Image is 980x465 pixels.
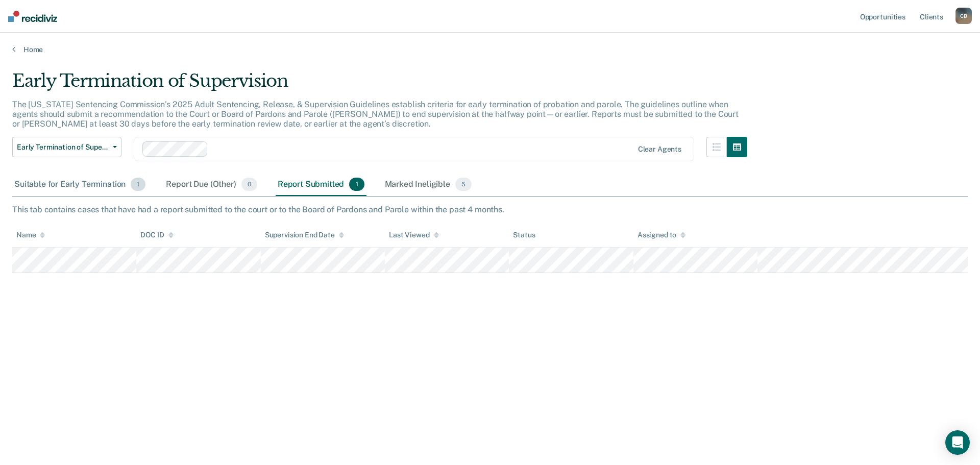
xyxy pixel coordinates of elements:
div: Status [513,231,535,239]
div: Clear agents [638,145,681,154]
span: Early Termination of Supervision [17,143,109,152]
button: Early Termination of Supervision [12,137,121,157]
div: Name [16,231,45,239]
span: 1 [131,178,145,191]
p: The [US_STATE] Sentencing Commission’s 2025 Adult Sentencing, Release, & Supervision Guidelines e... [12,100,739,129]
div: Open Intercom Messenger [945,430,970,455]
div: Report Due (Other)0 [164,174,259,196]
a: Home [12,45,968,54]
div: This tab contains cases that have had a report submitted to the court or to the Board of Pardons ... [12,205,968,214]
div: Early Termination of Supervision [12,70,747,100]
div: C B [955,8,972,24]
div: Marked Ineligible5 [383,174,474,196]
span: 1 [349,178,364,191]
div: Last Viewed [389,231,438,239]
span: 0 [241,178,257,191]
span: 5 [455,178,472,191]
button: CB [955,8,972,24]
img: Recidiviz [8,11,57,22]
div: Report Submitted1 [276,174,366,196]
div: DOC ID [140,231,173,239]
div: Supervision End Date [265,231,344,239]
div: Suitable for Early Termination1 [12,174,148,196]
div: Assigned to [638,231,685,239]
